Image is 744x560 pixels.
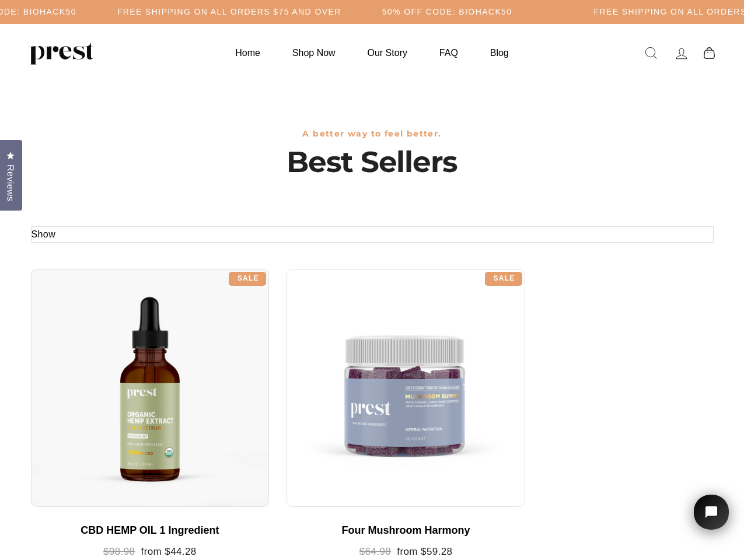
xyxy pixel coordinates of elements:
[485,272,522,286] div: Sale
[359,546,391,557] span: $64.98
[31,145,714,180] h1: Best Sellers
[221,41,275,64] a: Home
[43,546,258,558] div: from $44.28
[31,129,714,139] h3: A better way to feel better.
[278,41,350,64] a: Shop Now
[425,41,473,64] a: FAQ
[3,164,18,201] span: Reviews
[679,478,744,560] iframe: Tidio Chat
[298,524,514,537] div: Four Mushroom Harmony
[221,41,523,64] ul: Primary
[298,546,514,558] div: from $59.28
[103,546,135,557] span: $98.98
[476,41,523,64] a: Blog
[29,41,93,65] img: PREST ORGANICS
[382,7,512,17] h5: 50% OFF CODE: BIOHACK50
[32,227,56,242] button: Show
[229,272,266,286] div: Sale
[117,7,341,17] h5: Free Shipping on all orders $75 and over
[353,41,422,64] a: Our Story
[43,524,258,537] div: CBD HEMP OIL 1 Ingredient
